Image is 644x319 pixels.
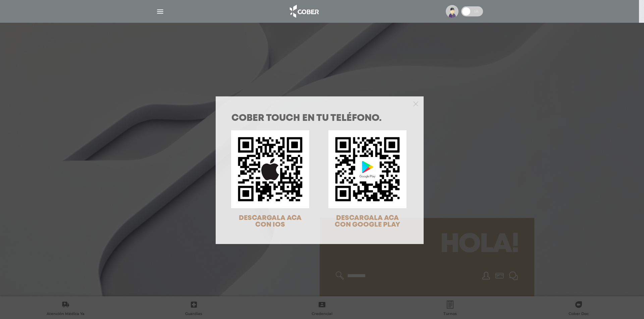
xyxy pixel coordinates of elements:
span: DESCARGALA ACA CON IOS [239,215,302,228]
button: Close [413,100,418,106]
h1: COBER TOUCH en tu teléfono. [231,114,408,123]
span: DESCARGALA ACA CON GOOGLE PLAY [335,215,400,228]
img: qr-code [231,130,309,208]
img: qr-code [328,130,407,208]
